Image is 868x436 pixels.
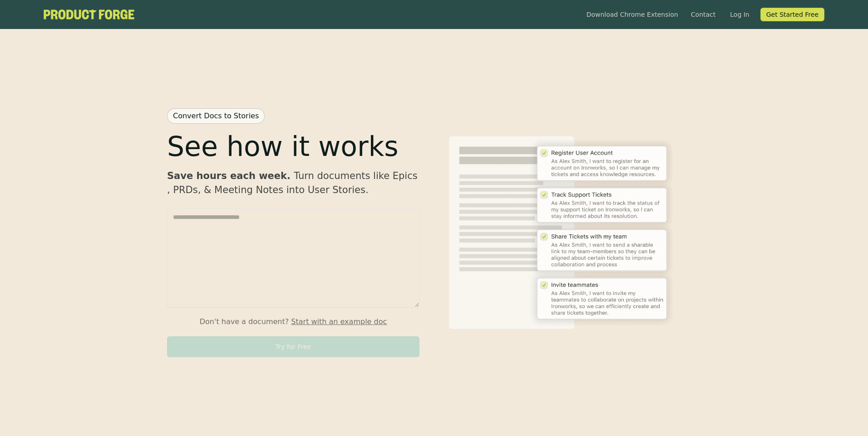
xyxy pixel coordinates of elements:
span: Don't have a document? [200,317,291,326]
div: Try for Free [276,342,311,351]
img: Product Forge [449,136,676,329]
a: Log In [725,8,755,21]
div: Convert Docs to Stories [173,111,259,121]
a: Download Chrome Extension [583,10,682,19]
span: Save hours each week. [167,170,294,181]
img: Product Forge [44,10,134,19]
span: Turn documents like Epics , PRDs, & Meeting Notes into User Stories. [167,170,418,196]
button: Start with an example doc [291,316,387,327]
button: Try for Free [167,336,419,357]
a: Get Started Free [760,8,824,21]
h1: See how it works [167,133,399,160]
a: Contact [687,10,719,19]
